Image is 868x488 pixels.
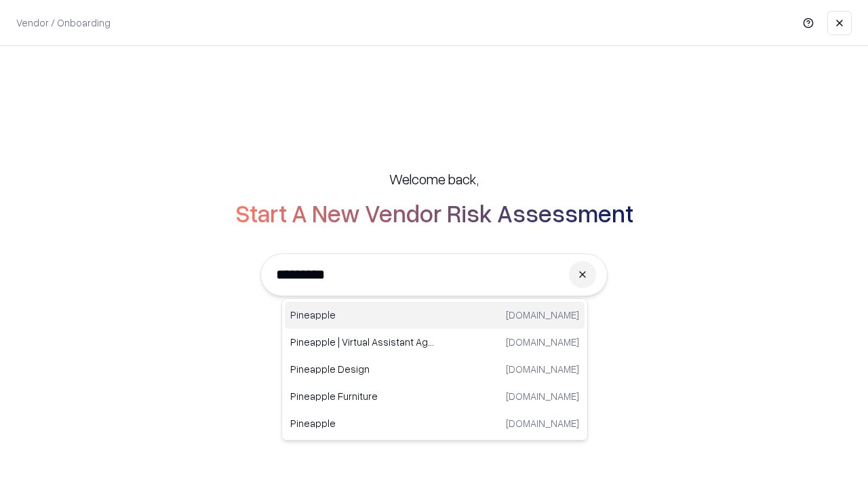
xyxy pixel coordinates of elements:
p: Pineapple [290,416,435,430]
p: [DOMAIN_NAME] [506,389,579,403]
p: Pineapple Furniture [290,389,435,403]
p: [DOMAIN_NAME] [506,335,579,349]
p: Pineapple [290,308,435,322]
p: Pineapple | Virtual Assistant Agency [290,335,435,349]
div: Suggestions [281,298,588,441]
p: Pineapple Design [290,362,435,376]
h2: Start A New Vendor Risk Assessment [235,199,633,226]
p: [DOMAIN_NAME] [506,308,579,322]
p: [DOMAIN_NAME] [506,416,579,430]
p: Vendor / Onboarding [16,16,111,30]
h5: Welcome back, [389,169,479,188]
p: [DOMAIN_NAME] [506,362,579,376]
